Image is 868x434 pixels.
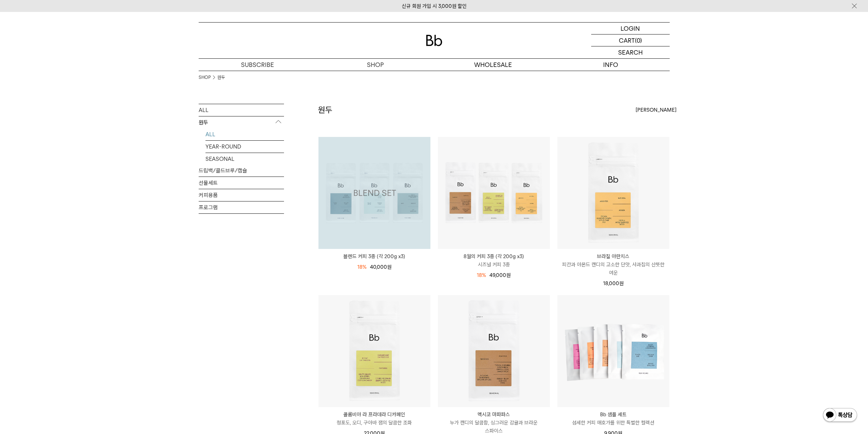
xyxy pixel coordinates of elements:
a: 블렌드 커피 3종 (각 200g x3) [318,137,430,249]
a: SUBSCRIBE [199,59,316,71]
p: 시즈널 커피 3종 [438,261,550,269]
p: (0) [635,34,642,46]
a: 드립백/콜드브루/캡슐 [199,165,284,177]
a: 원두 [217,74,225,81]
p: LOGIN [621,23,640,34]
img: Bb 샘플 세트 [557,295,669,407]
p: 브라질 아란치스 [557,252,669,261]
a: LOGIN [591,23,670,34]
p: 원두 [199,116,284,129]
p: 콜롬비아 라 프라데라 디카페인 [318,410,430,419]
p: 멕시코 마파파스 [438,410,550,419]
img: 1000001179_add2_053.png [318,137,430,249]
p: CART [619,34,635,46]
span: 18,000 [603,280,624,286]
a: 커피용품 [199,189,284,201]
a: ALL [199,104,284,116]
img: 브라질 아란치스 [557,137,669,249]
a: ALL [205,128,284,140]
p: SEARCH [618,46,643,58]
a: 8월의 커피 3종 (각 200g x3) 시즈널 커피 3종 [438,252,550,269]
p: WHOLESALE [434,59,552,71]
a: 블렌드 커피 3종 (각 200g x3) [318,252,430,261]
a: SHOP [199,74,211,81]
p: Bb 샘플 세트 [557,410,669,419]
p: 8월의 커피 3종 (각 200g x3) [438,252,550,261]
img: 로고 [426,35,442,46]
a: Bb 샘플 세트 섬세한 커피 애호가를 위한 특별한 컬렉션 [557,410,669,427]
span: 40,000 [370,264,392,270]
div: 18% [477,271,486,279]
img: 카카오톡 채널 1:1 채팅 버튼 [822,407,858,424]
span: [PERSON_NAME] [636,106,677,114]
a: 브라질 아란치스 피칸과 아몬드 캔디의 고소한 단맛, 사과칩의 산뜻한 여운 [557,252,669,277]
a: SEASONAL [205,153,284,165]
div: 18% [357,263,367,271]
a: 콜롬비아 라 프라데라 디카페인 청포도, 오디, 구아바 잼의 달콤한 조화 [318,410,430,427]
p: INFO [552,59,670,71]
img: 8월의 커피 3종 (각 200g x3) [438,137,550,249]
span: 원 [387,264,392,270]
a: CART (0) [591,34,670,46]
h2: 원두 [318,104,332,116]
a: 신규 회원 가입 시 3,000원 할인 [402,3,467,9]
span: 원 [619,280,624,286]
p: 섬세한 커피 애호가를 위한 특별한 컬렉션 [557,419,669,427]
span: 49,000 [489,272,511,278]
p: 청포도, 오디, 구아바 잼의 달콤한 조화 [318,419,430,427]
p: 피칸과 아몬드 캔디의 고소한 단맛, 사과칩의 산뜻한 여운 [557,261,669,277]
img: 멕시코 마파파스 [438,295,550,407]
a: 프로그램 [199,201,284,213]
a: 선물세트 [199,177,284,189]
span: 원 [506,272,511,278]
img: 콜롬비아 라 프라데라 디카페인 [318,295,430,407]
a: SHOP [316,59,434,71]
a: YEAR-ROUND [205,141,284,153]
